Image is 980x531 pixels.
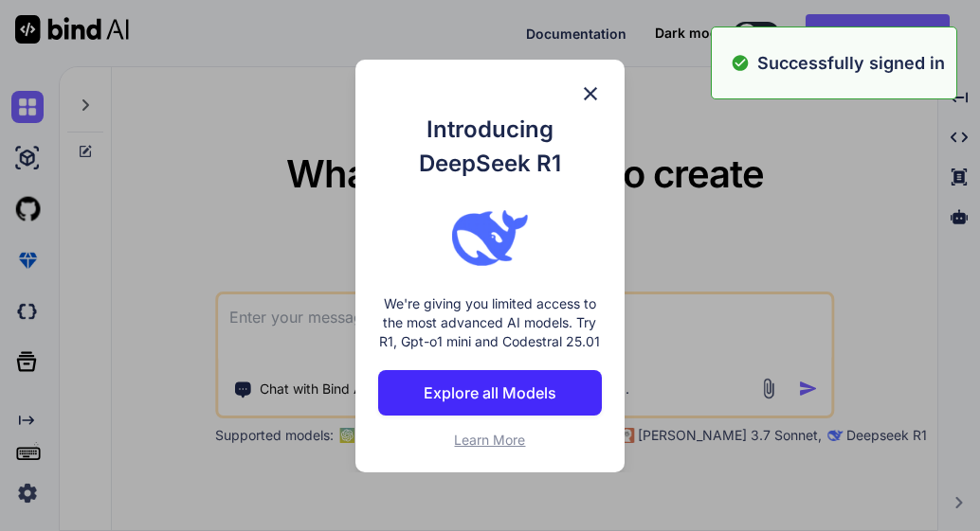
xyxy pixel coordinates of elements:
img: alert [731,50,750,76]
button: Explore all Models [378,370,602,416]
h1: Introducing DeepSeek R1 [378,113,602,181]
p: Successfully signed in [757,50,945,76]
p: We're giving you limited access to the most advanced AI models. Try R1, Gpt-o1 mini and Codestral... [378,294,602,351]
p: Explore all Models [424,381,556,404]
img: bind logo [452,200,528,275]
img: close [579,82,602,105]
span: Learn More [454,432,525,448]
